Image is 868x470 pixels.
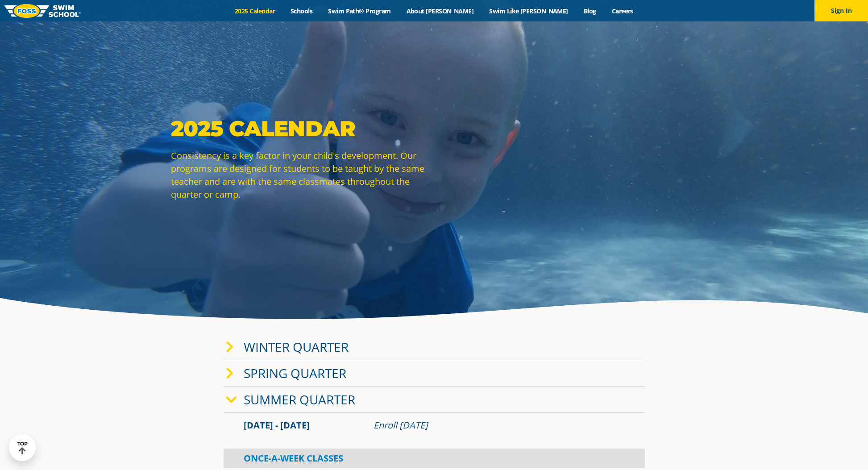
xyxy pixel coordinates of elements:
a: Schools [283,7,320,15]
a: 2025 Calendar [227,7,283,15]
a: Blog [576,7,604,15]
a: Summer Quarter [244,391,355,408]
div: TOP [17,441,28,455]
img: FOSS Swim School Logo [4,4,81,18]
span: [DATE] - [DATE] [244,419,310,431]
strong: 2025 Calendar [171,116,355,141]
div: Once-A-Week Classes [224,449,645,468]
a: About [PERSON_NAME] [399,7,482,15]
a: Careers [604,7,641,15]
a: Spring Quarter [244,365,346,382]
p: Consistency is a key factor in your child's development. Our programs are designed for students t... [171,149,430,201]
a: Swim Like [PERSON_NAME] [482,7,576,15]
div: Enroll [DATE] [374,419,625,432]
a: Winter Quarter [244,338,349,355]
a: Swim Path® Program [320,7,399,15]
